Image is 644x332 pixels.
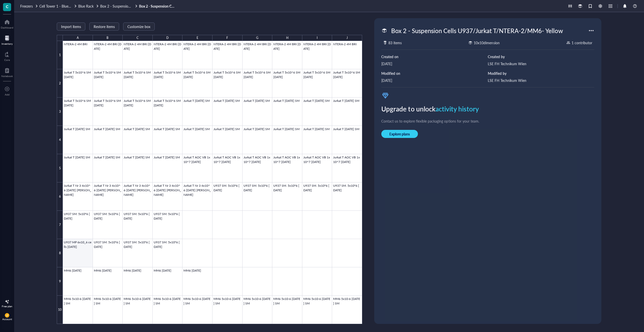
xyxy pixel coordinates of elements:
div: Account [2,318,12,321]
div: B [106,35,109,41]
span: activity history [436,104,479,113]
div: Created on [381,54,488,59]
span: C [6,3,9,10]
div: Free plan [2,305,12,308]
div: H [286,35,288,41]
div: LSE FH Technikum Wien [488,78,594,83]
div: Notebook [1,75,13,78]
div: 10 x 10 dimension [474,40,499,45]
div: [DATE] [381,61,488,66]
div: Upgrade to unlock [381,104,594,114]
span: Box 2 - Suspension Cells - U937/Jurkat T/NTERA-2/MM6 Yellow [100,4,201,9]
div: Core [4,58,10,61]
span: Customize box [127,25,150,29]
span: Cell Tower 1 - Blue Lid [39,4,74,9]
div: 9 [57,267,63,296]
div: Modified by [488,70,594,76]
span: Freezers [20,4,33,9]
a: Cell Tower 1 - Blue Lid [39,4,77,8]
div: [DATE] [381,78,488,83]
a: Freezers [20,4,38,8]
a: Explore plans [381,130,594,138]
div: C [137,35,139,41]
span: Import items [61,25,81,29]
div: 7 [57,211,63,239]
button: Import items [57,22,85,31]
a: Inventory [2,34,13,45]
button: Explore plans [381,130,418,138]
span: Restore items [94,25,115,29]
div: Dashboard [1,26,13,29]
div: 2 [57,69,63,98]
div: 1 contributor [572,40,592,45]
div: F [226,35,228,41]
a: Notebook [1,66,13,78]
div: 83 items [388,40,402,45]
div: 6 [57,182,63,211]
div: J [346,35,348,41]
a: Box 2 - Suspension Cells U937/Jurkat T/NTERA-2/MM6- Yellow [139,4,177,8]
div: 5 [57,154,63,182]
a: Dashboard [1,18,13,29]
div: Add [5,93,10,96]
div: E [197,35,198,41]
div: A [77,35,79,41]
div: Inventory [2,42,13,45]
button: Restore items [89,22,119,31]
span: Blue Rack [78,4,94,9]
div: Modified on [381,70,488,76]
div: I [317,35,317,41]
button: Customize box [123,22,155,31]
div: Contact us to explore flexible packaging options for your team. [381,118,594,124]
div: 1 [57,41,63,69]
div: Created by [488,54,594,59]
span: Explore plans [389,132,410,136]
div: 10 [57,296,63,324]
span: LF [6,314,8,317]
div: 8 [57,239,63,267]
a: Core [4,50,10,61]
div: 4 [57,126,63,154]
div: 3 [57,98,63,126]
div: G [256,35,258,41]
a: Blue RackBox 2 - Suspension Cells - U937/Jurkat T/NTERA-2/MM6 Yellow [78,4,138,8]
div: D [166,35,169,41]
div: Box 2 - Suspension Cells U937/Jurkat T/NTERA-2/MM6- Yellow [389,25,565,36]
div: LSE FH Technikum Wien [488,61,594,66]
